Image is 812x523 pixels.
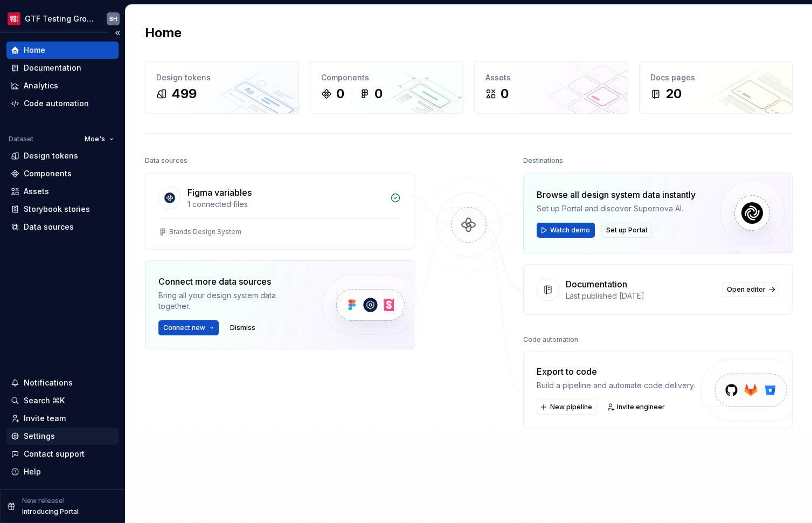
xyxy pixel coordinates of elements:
[523,332,578,347] div: Code automation
[2,7,123,30] button: GTF Testing GroundsBH
[566,278,627,291] div: Documentation
[374,85,383,102] div: 0
[25,13,94,24] div: GTF Testing Grounds
[24,431,55,442] div: Settings
[188,186,252,199] div: Figma variables
[722,282,779,297] a: Open editor
[24,204,90,215] div: Storybook stories
[188,199,384,210] div: 1 connected files
[163,324,205,332] span: Connect new
[145,153,188,168] div: Data sources
[6,147,119,164] a: Design tokens
[24,395,65,406] div: Search ⌘K
[6,95,119,112] a: Code automation
[310,61,464,114] a: Components00
[727,285,766,294] span: Open editor
[6,374,119,391] button: Notifications
[9,135,33,143] div: Dataset
[145,24,182,42] h2: Home
[6,392,119,409] button: Search ⌘K
[6,183,119,200] a: Assets
[8,12,20,25] img: f4f33d50-0937-4074-a32a-c7cda971eed1.png
[617,403,665,411] span: Invite engineer
[550,403,592,411] span: New pipeline
[537,223,595,238] button: Watch demo
[606,226,647,235] span: Set up Portal
[158,275,304,288] div: Connect more data sources
[24,186,49,197] div: Assets
[537,188,696,201] div: Browse all design system data instantly
[158,320,219,335] button: Connect new
[230,324,255,332] span: Dismiss
[6,410,119,427] a: Invite team
[171,85,197,102] div: 499
[22,497,65,505] p: New release!
[639,61,793,114] a: Docs pages20
[6,218,119,236] a: Data sources
[24,449,85,459] div: Contact support
[6,201,119,218] a: Storybook stories
[110,25,125,40] button: Collapse sidebar
[109,15,117,23] div: BH
[24,377,73,388] div: Notifications
[550,226,590,235] span: Watch demo
[24,98,89,109] div: Code automation
[6,77,119,94] a: Analytics
[485,72,617,83] div: Assets
[158,290,304,312] div: Bring all your design system data together.
[24,413,66,424] div: Invite team
[537,365,695,378] div: Export to code
[85,135,105,143] span: Moe's
[22,507,79,516] p: Introducing Portal
[566,291,716,301] div: Last published [DATE]
[601,223,652,238] button: Set up Portal
[6,445,119,463] button: Contact support
[24,150,78,161] div: Design tokens
[6,428,119,445] a: Settings
[145,173,414,250] a: Figma variables1 connected filesBrands Design System
[225,320,260,335] button: Dismiss
[169,228,241,236] div: Brands Design System
[24,63,81,73] div: Documentation
[24,168,72,179] div: Components
[24,466,41,477] div: Help
[6,59,119,77] a: Documentation
[80,132,119,147] button: Moe's
[156,72,288,83] div: Design tokens
[145,61,299,114] a: Design tokens499
[24,45,45,56] div: Home
[336,85,344,102] div: 0
[537,203,696,214] div: Set up Portal and discover Supernova AI.
[603,400,670,415] a: Invite engineer
[6,165,119,182] a: Components
[6,463,119,480] button: Help
[650,72,782,83] div: Docs pages
[537,400,597,415] button: New pipeline
[321,72,453,83] div: Components
[537,380,695,391] div: Build a pipeline and automate code delivery.
[501,85,509,102] div: 0
[6,42,119,59] a: Home
[474,61,628,114] a: Assets0
[24,80,58,91] div: Analytics
[24,222,74,232] div: Data sources
[523,153,563,168] div: Destinations
[665,85,682,102] div: 20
